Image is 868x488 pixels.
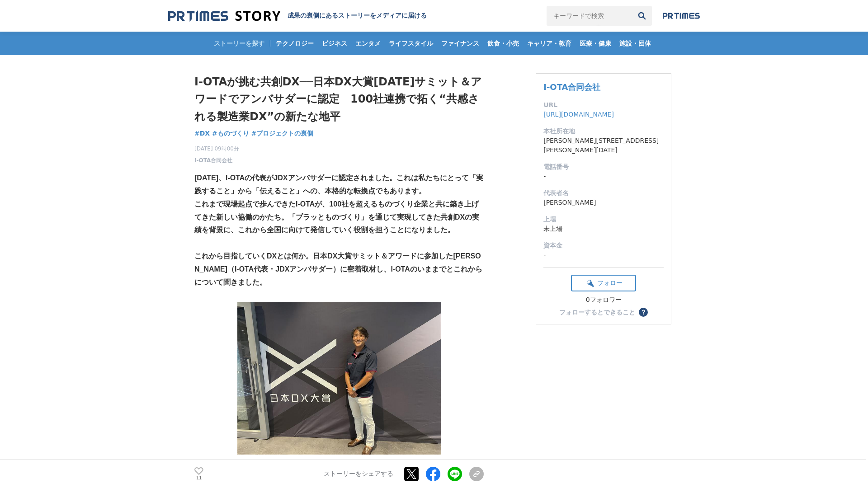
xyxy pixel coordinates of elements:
[272,39,317,47] span: テクノロジー
[484,32,523,55] a: 飲食・小売
[547,6,632,26] input: キーワードで検索
[484,39,523,47] span: 飲食・小売
[571,275,636,291] button: フォロー
[385,32,437,55] a: ライフスタイル
[543,250,664,260] dd: -
[571,296,636,304] div: 0フォロワー
[543,241,664,250] dt: 資本金
[194,174,483,195] strong: [DATE]、I-OTAの代表がJDXアンバサダーに認定されました。これは私たちにとって「実践すること」から「伝えること」への、本格的な転換点でもあります。
[352,39,384,47] span: エンタメ
[543,198,664,207] dd: [PERSON_NAME]
[543,172,664,181] dd: -
[543,215,664,224] dt: 上場
[272,32,317,55] a: テクノロジー
[194,73,484,125] h1: I-OTAが挑む共創DX──日本DX大賞[DATE]サミット＆アワードでアンバサダーに認定 100社連携で拓く“共感される製造業DX”の新たな地平
[640,309,646,315] span: ？
[251,129,314,137] span: #プロジェクトの裏側
[194,129,210,137] span: #DX
[352,32,384,55] a: エンタメ
[616,39,655,47] span: 施設・団体
[543,162,664,172] dt: 電話番号
[543,136,664,155] dd: [PERSON_NAME][STREET_ADDRESS][PERSON_NAME][DATE]
[194,476,203,480] p: 11
[318,32,351,55] a: ビジネス
[212,129,249,137] span: #ものづくり
[663,12,700,19] img: prtimes
[194,129,210,138] a: #DX
[543,224,664,234] dd: 未上場
[543,100,664,110] dt: URL
[576,39,615,47] span: 医療・健康
[438,39,483,47] span: ファイナンス
[194,200,479,234] strong: これまで現場起点で歩んできたI-OTAが、100社を超えるものづくり企業と共に築き上げてきた新しい協働のかたち。「プラッとものづくり」を通じて実現してきた共創DXの実績を背景に、これから全国に向...
[194,156,232,164] a: I-OTA合同会社
[237,302,441,455] img: thumbnail_67466700-83b5-11f0-ad79-c999cfcf5fa9.jpg
[559,309,635,315] div: フォローするとできること
[616,32,655,55] a: 施設・団体
[543,111,614,118] a: [URL][DOMAIN_NAME]
[438,32,483,55] a: ファイナンス
[318,39,351,47] span: ビジネス
[524,39,575,47] span: キャリア・教育
[576,32,615,55] a: 医療・健康
[632,6,652,26] button: 検索
[543,188,664,198] dt: 代表者名
[543,82,600,92] a: I-OTA合同会社
[194,145,239,153] span: [DATE] 09時00分
[288,12,427,20] h2: 成果の裏側にあるストーリーをメディアに届ける
[524,32,575,55] a: キャリア・教育
[168,10,280,22] img: 成果の裏側にあるストーリーをメディアに届ける
[168,10,427,22] a: 成果の裏側にあるストーリーをメディアに届ける 成果の裏側にあるストーリーをメディアに届ける
[385,39,437,47] span: ライフスタイル
[251,129,314,138] a: #プロジェクトの裏側
[639,308,648,317] button: ？
[543,127,664,136] dt: 本社所在地
[324,470,393,478] p: ストーリーをシェアする
[194,252,482,286] strong: これから目指していくDXとは何か。日本DX大賞サミット＆アワードに参加した[PERSON_NAME]（I-OTA代表・JDXアンバサダー）に密着取材し、I-OTAのいままでとこれからについて聞き...
[212,129,249,138] a: #ものづくり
